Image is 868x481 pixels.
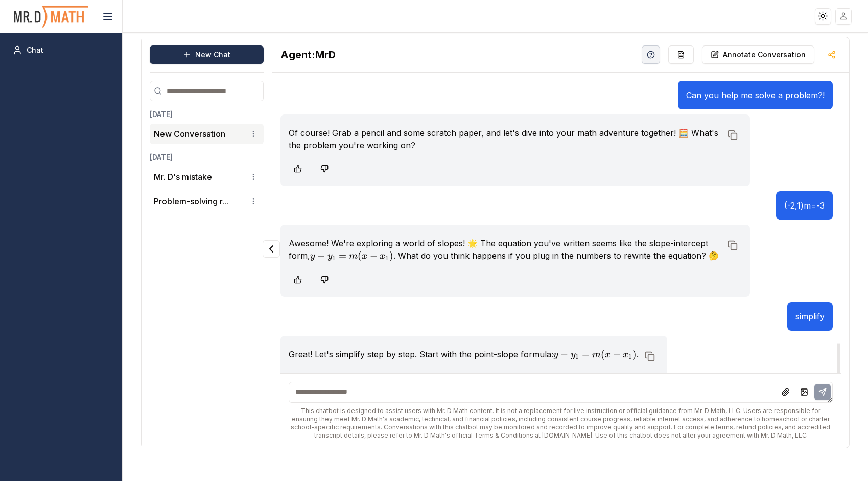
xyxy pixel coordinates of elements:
span: − [560,349,568,360]
button: Conversation options [247,195,260,208]
p: Mr. D's mistake [154,171,212,183]
span: x [362,251,367,261]
span: y [553,350,558,359]
div: This chatbot is designed to assist users with Mr. D Math content. It is not a replacement for liv... [289,407,832,440]
p: Can you help me solve a problem?! [686,89,825,101]
span: y [327,251,332,261]
span: − [370,250,378,261]
span: = [582,349,590,360]
h3: [DATE] [150,109,264,120]
span: x [380,251,385,261]
button: Collapse panel [263,240,280,258]
h2: MrD [280,48,336,62]
span: x [605,350,611,359]
span: y [310,251,315,261]
button: New Chat [150,45,264,64]
span: − [317,250,325,261]
span: 1 [575,353,579,361]
button: Conversation options [247,171,260,183]
span: y [571,350,575,359]
span: = [339,250,346,261]
p: (-2,1)m=-3 [784,199,825,212]
span: ) [389,250,393,261]
span: ( [358,250,362,261]
span: ​ [579,354,580,357]
span: 1 [332,254,336,262]
h3: [DATE] [150,152,264,163]
button: Re-Fill Questions [668,45,694,64]
p: Great! Let's simplify step by step. Start with the point-slope formula: . [289,348,639,361]
span: m [592,350,601,359]
p: Awesome! We're exploring a world of slopes! 🌟 The equation you've written seems like the slope-in... [289,237,721,262]
button: Conversation options [247,128,260,140]
span: 1 [628,353,632,361]
img: placeholder-user.jpg [836,9,851,24]
p: Of course! Grab a pencil and some scratch paper, and let's dive into your math adventure together... [289,127,721,151]
span: x [623,350,628,359]
p: simplify [795,310,825,323]
button: Help Videos [642,45,660,64]
button: Annotate Conversation [702,45,814,64]
span: Chat [27,45,43,55]
span: m [349,251,358,261]
span: ​ [336,256,337,259]
span: ) [632,349,637,360]
p: Annotate Conversation [723,50,806,60]
img: PromptOwl [13,3,89,30]
p: New Conversation [154,128,225,140]
a: Chat [8,41,114,59]
span: − [613,349,621,360]
span: ( [601,349,605,360]
span: 1 [385,254,389,262]
button: Problem-solving r... [154,195,228,208]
